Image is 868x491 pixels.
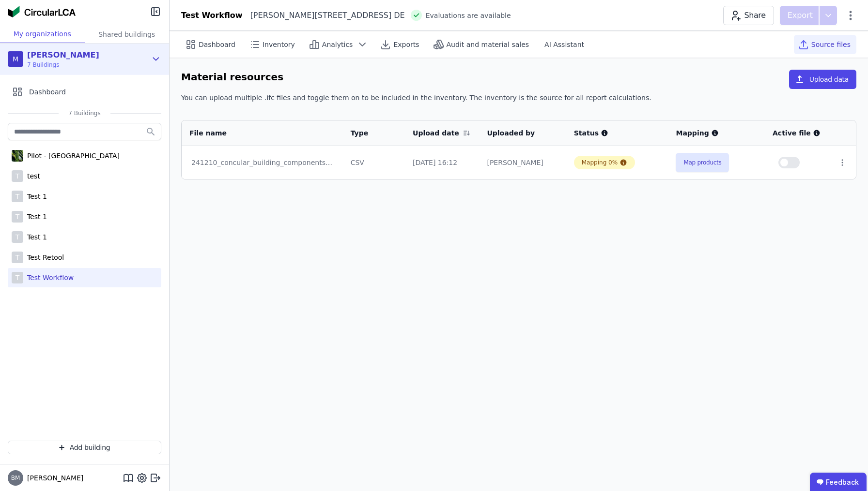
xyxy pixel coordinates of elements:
span: Exports [393,40,419,49]
span: Inventory [263,40,295,49]
div: T [12,252,23,263]
div: Shared buildings [85,25,170,43]
div: File name [189,128,323,138]
div: Upload date [413,128,460,138]
img: Pilot - Green Building [12,148,23,164]
div: [PERSON_NAME] [487,158,558,167]
div: Pilot - [GEOGRAPHIC_DATA] [23,151,120,161]
div: T [12,231,23,243]
span: 7 Buildings [27,61,99,69]
div: [PERSON_NAME][STREET_ADDRESS] DE [243,10,405,21]
div: Test 1 [23,192,47,201]
p: Export [788,10,815,21]
div: Test 1 [23,232,47,242]
span: Audit and material sales [447,40,529,49]
div: T [12,272,23,283]
div: Type [351,128,386,138]
button: Upload data [789,70,856,89]
h6: Material resources [181,70,283,85]
div: [PERSON_NAME] [27,49,99,61]
span: [PERSON_NAME] [23,473,83,483]
div: Status [574,128,661,138]
div: 241210_concular_building_components_template_filled1.xlsx [191,158,333,167]
span: Dashboard [29,87,66,97]
div: Test Retool [23,253,64,262]
span: Dashboard [199,40,235,49]
span: Analytics [322,40,353,49]
div: T [12,170,23,182]
div: Mapping 0% [582,159,618,166]
span: AI Assistant [544,40,584,49]
div: Test Workflow [23,273,74,283]
span: Evaluations are available [426,11,511,20]
div: T [12,191,23,202]
button: Add building [8,441,161,454]
button: Share [723,6,774,25]
img: Concular [8,6,76,17]
div: test [23,171,40,181]
div: Uploaded by [487,128,546,138]
span: BM [11,475,20,481]
div: Active file [773,128,822,138]
div: [DATE] 16:12 [413,158,471,167]
span: 7 Buildings [59,109,110,117]
div: CSV [351,158,397,167]
div: M [8,51,23,67]
div: Test Workflow [181,10,243,21]
div: You can upload multiple .ifc files and toggle them on to be included in the inventory. The invent... [181,93,856,110]
div: Mapping [676,128,757,138]
div: Test 1 [23,212,47,222]
div: T [12,211,23,223]
span: Source files [811,40,851,49]
button: Map products [676,153,729,172]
